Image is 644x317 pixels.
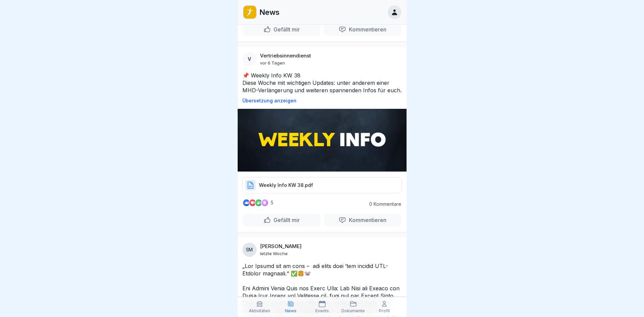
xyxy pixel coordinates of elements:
p: Gefällt mir [271,217,300,223]
a: Weekly Info KW 38.pdf [242,185,402,192]
p: vor 6 Tagen [260,60,285,66]
p: Aktivitäten [249,309,270,313]
p: Vertriebsinnendienst [260,53,311,59]
div: V [242,52,257,66]
p: News [285,309,296,313]
img: Post Image [238,109,407,172]
p: Dokumente [341,309,365,313]
p: letzte Woche [260,251,288,256]
p: Weekly Info KW 38.pdf [259,182,313,189]
div: SM [242,243,257,257]
p: 0 Kommentare [364,201,401,207]
p: Übersetzung anzeigen [242,98,402,103]
p: Profil [379,309,390,313]
p: 📌 Weekly Info KW 38 Diese Woche mit wichtigen Updates: unter anderem einer MHD-Verlängerung und w... [242,72,402,94]
p: [PERSON_NAME] [260,243,302,249]
p: Kommentieren [346,217,386,223]
p: Gefällt mir [271,26,300,33]
p: Events [315,309,329,313]
img: oo2rwhh5g6mqyfqxhtbddxvd.png [243,6,256,19]
p: Kommentieren [346,26,386,33]
p: 5 [271,200,273,205]
p: News [259,8,280,17]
